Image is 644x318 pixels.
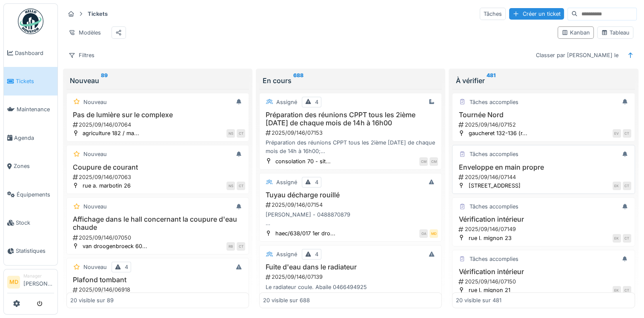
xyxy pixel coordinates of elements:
div: 2025/09/146/07149 [458,225,631,233]
div: 2025/09/146/07144 [458,173,631,181]
div: 20 visible sur 688 [263,296,310,304]
div: Tâches accomplies [469,202,518,211]
div: rue l. mignon 21 [468,286,510,294]
div: 2025/09/146/07154 [265,201,438,209]
div: À vérifier [455,75,631,86]
div: consolation 70 - sit... [275,157,331,165]
div: CT [237,182,245,190]
div: NS [226,182,235,190]
div: Nouveau [70,75,246,86]
sup: 89 [101,75,108,86]
div: 2025/09/146/07150 [458,278,631,286]
a: Stock [4,208,57,237]
div: EK [613,286,621,295]
img: Badge_color-CXgf-gQk.svg [18,9,43,34]
div: OA [419,229,428,238]
span: Tickets [16,77,54,85]
div: Nouveau [83,150,107,158]
div: CT [237,242,245,251]
h3: Vérification intérieur [456,268,631,276]
h3: Tuyau décharge rouillé [263,191,438,199]
div: CM [419,157,428,166]
div: CM [429,157,438,166]
strong: Tickets [84,10,111,18]
div: 4 [125,263,128,271]
li: MD [7,276,20,289]
span: Dashboard [15,49,54,57]
div: gaucheret 132-136 (r... [468,129,527,137]
div: CT [623,129,631,138]
div: Classer par [PERSON_NAME] le [532,49,622,61]
h3: Enveloppe en main propre [456,163,631,171]
a: Dashboard [4,39,57,67]
div: Manager [23,273,54,279]
div: haec/638/017 1er dro... [275,229,335,237]
h3: Tournée Nord [456,111,631,119]
span: Agenda [14,134,54,142]
div: Préparation des réunions CPPT tous les 2ième [DATE] de chaque mois de 14h à 16h00; [DATE] [DATE] ... [263,139,438,155]
a: Équipements [4,180,57,208]
h3: Pas de lumière sur le complexe [70,111,245,119]
div: 4 [315,250,318,258]
div: [STREET_ADDRESS] [468,182,520,190]
div: Kanban [561,29,590,37]
div: Créer un ticket [509,8,564,20]
div: 2025/09/146/06918 [72,286,245,294]
a: Statistiques [4,237,57,265]
h3: Coupure de courant [70,163,245,171]
div: EK [613,182,621,190]
h3: Plafond tombant [70,276,245,284]
span: Stock [16,219,54,227]
div: van droogenbroeck 60... [83,242,147,250]
div: Tableau [601,29,630,37]
div: CT [623,286,631,295]
div: Assigné [276,178,297,186]
h3: Affichage dans le hall concernant la coupure d'eau chaude [70,215,245,231]
li: [PERSON_NAME] [23,273,54,291]
div: 4 [315,98,318,106]
div: CT [237,129,245,138]
span: Zones [14,162,54,170]
div: 2025/09/146/07139 [265,273,438,281]
a: Agenda [4,124,57,152]
div: Modèles [65,26,105,39]
div: Nouveau [83,202,107,211]
div: 20 visible sur 481 [456,296,501,304]
div: RB [226,242,235,251]
div: Nouveau [83,98,107,106]
sup: 481 [486,75,495,86]
div: MD [429,229,438,238]
div: Tâches [480,8,506,20]
a: Zones [4,152,57,180]
div: CT [623,182,631,190]
a: Maintenance [4,95,57,124]
div: 20 visible sur 89 [70,296,114,304]
div: NS [226,129,235,138]
div: 2025/09/146/07064 [72,121,245,129]
span: Maintenance [17,105,54,113]
div: 2025/09/146/07050 [72,234,245,242]
div: rue a. marbotin 26 [83,182,131,190]
div: En cours [263,75,438,86]
div: Le radiateur coule. Abaile 0466494925 [263,283,438,291]
div: Assigné [276,98,297,106]
div: 2025/09/146/07153 [265,129,438,137]
h3: Fuite d'eau dans le radiateur [263,263,438,271]
div: Tâches accomplies [469,150,518,158]
div: Tâches accomplies [469,255,518,263]
div: agriculture 182 / ma... [83,129,139,137]
a: MD Manager[PERSON_NAME] [7,273,54,293]
h3: Préparation des réunions CPPT tous les 2ième [DATE] de chaque mois de 14h à 16h00 [263,111,438,127]
div: Nouveau [83,263,107,271]
sup: 688 [293,75,303,86]
div: rue l. mignon 23 [468,234,511,242]
span: Équipements [17,191,54,199]
div: Filtres [65,49,98,61]
div: 2025/09/146/07063 [72,173,245,181]
span: Statistiques [16,247,54,255]
div: 4 [315,178,318,186]
a: Tickets [4,67,57,95]
div: EK [613,234,621,243]
div: 2025/09/146/07152 [458,121,631,129]
div: EV [613,129,621,138]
